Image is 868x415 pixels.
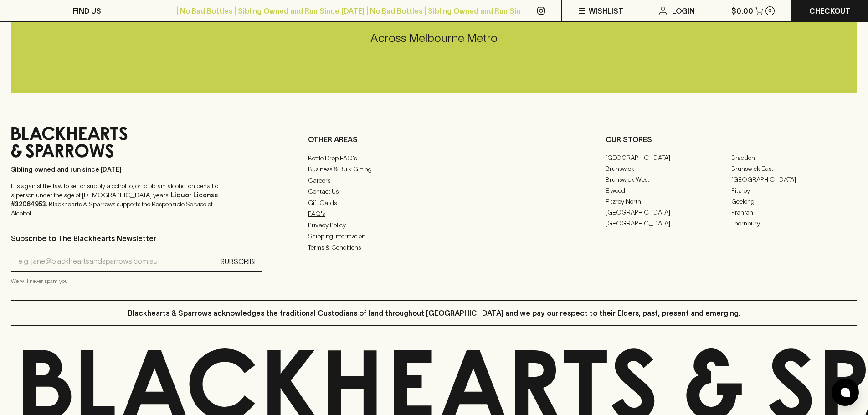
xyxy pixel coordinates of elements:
[606,134,857,145] p: OUR STORES
[731,196,857,207] a: Geelong
[308,134,560,145] p: OTHER AREAS
[606,185,731,196] a: Elwood
[768,8,772,13] p: 0
[731,207,857,218] a: Prahran
[606,152,731,163] a: [GEOGRAPHIC_DATA]
[672,5,695,16] p: Login
[606,196,731,207] a: Fitzroy North
[216,251,262,271] button: SUBSCRIBE
[308,220,560,231] a: Privacy Policy
[809,5,850,16] p: Checkout
[11,233,262,244] p: Subscribe to The Blackhearts Newsletter
[220,256,258,267] p: SUBSCRIBE
[606,163,731,174] a: Brunswick
[308,153,560,164] a: Bottle Drop FAQ's
[308,231,560,241] a: Shipping Information
[731,218,857,229] a: Thornbury
[308,164,560,174] a: Business & Bulk Gifting
[308,175,560,186] a: Careers
[731,5,753,16] p: $0.00
[606,218,731,229] a: [GEOGRAPHIC_DATA]
[11,181,221,218] p: It is against the law to sell or supply alcohol to, or to obtain alcohol on behalf of a person un...
[589,5,623,16] p: Wishlist
[18,254,216,269] input: e.g. jane@blackheartsandsparrows.com.au
[606,207,731,218] a: [GEOGRAPHIC_DATA]
[606,174,731,185] a: Brunswick West
[11,277,262,286] p: We will never spam you
[308,197,560,208] a: Gift Cards
[308,208,560,219] a: FAQ's
[731,174,857,185] a: [GEOGRAPHIC_DATA]
[128,307,740,318] p: Blackhearts & Sparrows acknowledges the traditional Custodians of land throughout [GEOGRAPHIC_DAT...
[73,5,101,16] p: FIND US
[731,185,857,196] a: Fitzroy
[731,152,857,163] a: Braddon
[308,242,560,253] a: Terms & Conditions
[841,388,850,397] img: bubble-icon
[11,165,221,174] p: Sibling owned and run since [DATE]
[11,31,857,46] h5: Across Melbourne Metro
[731,163,857,174] a: Brunswick East
[308,186,560,197] a: Contact Us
